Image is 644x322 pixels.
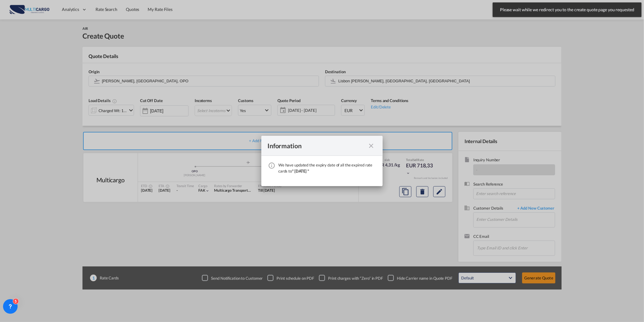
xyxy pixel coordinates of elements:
md-icon: icon-close fg-AAA8AD cursor [367,142,375,149]
md-icon: icon-information-outline [268,162,275,169]
md-dialog: We have ... [261,136,383,186]
div: Information [267,142,366,149]
span: " [DATE] " [292,169,309,173]
span: Please wait while we redirect you to the create quote page you requested [498,7,636,13]
div: We have updated the expiry date of all the expired rate cards to [278,162,377,174]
